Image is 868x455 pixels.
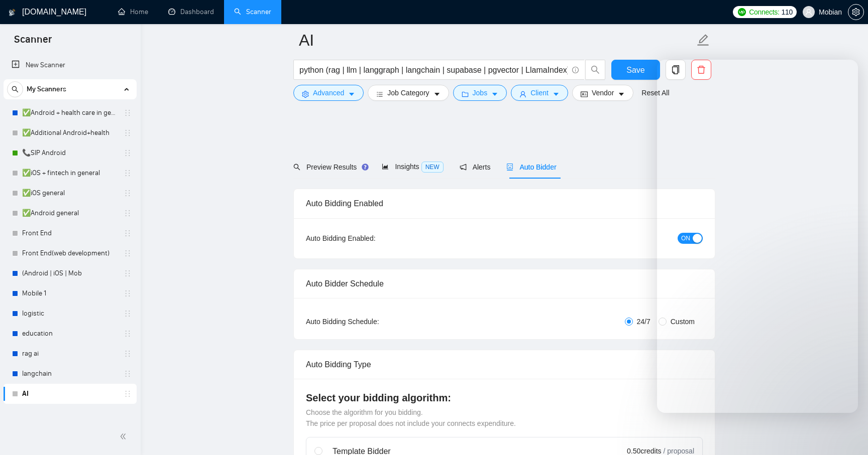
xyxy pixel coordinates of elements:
span: Jobs [473,87,488,98]
button: Save [611,60,660,80]
span: holder [124,289,132,297]
span: caret-down [433,90,441,98]
button: barsJob Categorycaret-down [368,85,449,101]
span: Save [626,64,644,76]
span: search [586,65,605,74]
span: Scanner [6,32,60,53]
button: search [7,81,23,97]
span: Alerts [460,163,491,171]
span: robot [506,164,513,171]
span: Client [530,87,549,98]
button: folderJobscaret-down [453,85,507,101]
span: 110 [782,7,793,18]
span: Auto Bidder [506,163,556,171]
span: area-chart [382,163,389,170]
img: upwork-logo.png [738,8,746,16]
a: Mobile 1 [22,283,118,304]
span: caret-down [348,90,355,98]
li: My Scanners [4,79,137,404]
span: caret-down [618,90,625,98]
span: holder [124,129,132,137]
span: Advanced [313,87,344,98]
span: holder [124,149,132,157]
span: Preview Results [293,163,366,171]
span: idcard [581,90,588,98]
a: Front End [22,223,118,243]
span: Job Category [387,87,429,98]
li: New Scanner [4,55,137,75]
h4: Select your bidding algorithm: [306,391,703,405]
a: ✅Android general [22,203,118,223]
span: holder [124,169,132,177]
div: Auto Bidding Enabled: [306,233,438,244]
a: Reset All [641,87,669,98]
div: Tooltip anchor [361,163,370,172]
span: folder [462,90,469,98]
a: New Scanner [12,55,129,75]
span: NEW [421,162,444,173]
span: holder [124,370,132,378]
button: setting [848,4,864,20]
span: Choose the algorithm for you bidding. The price per proposal does not include your connects expen... [306,408,516,427]
a: langchain [22,364,118,384]
span: holder [124,330,132,338]
button: userClientcaret-down [511,85,568,101]
input: Search Freelance Jobs... [299,64,568,76]
span: 24/7 [633,316,655,327]
a: ✅iOS general [22,183,118,203]
span: holder [124,189,132,197]
span: setting [848,8,863,16]
button: settingAdvancedcaret-down [293,85,364,101]
button: search [585,60,605,80]
a: logistic [22,304,118,324]
iframe: Intercom live chat [657,60,858,413]
span: Insights [382,163,443,171]
div: Auto Bidder Schedule [306,269,703,298]
span: notification [460,164,467,171]
span: caret-down [491,90,498,98]
a: homeHome [118,8,148,16]
span: holder [124,350,132,358]
span: edit [697,34,710,47]
a: setting [848,8,864,16]
span: search [8,86,23,93]
a: dashboardDashboard [168,8,214,16]
span: Connects: [749,7,779,18]
a: searchScanner [234,8,271,16]
span: setting [302,90,309,98]
iframe: Intercom live chat [834,421,858,445]
span: user [805,9,812,16]
a: Front End(web development) [22,243,118,263]
span: double-left [120,431,130,441]
div: Auto Bidding Schedule: [306,316,438,327]
span: holder [124,390,132,398]
button: idcardVendorcaret-down [572,85,633,101]
a: ✅Android + health care in general [22,103,118,123]
span: holder [124,269,132,277]
span: holder [124,249,132,257]
a: ✅iOS + fintech in general [22,163,118,183]
a: AI [22,384,118,404]
div: Auto Bidding Type [306,350,703,379]
span: Vendor [592,87,614,98]
a: education [22,324,118,344]
span: bars [376,90,383,98]
span: holder [124,310,132,318]
span: My Scanners [27,79,66,99]
input: Scanner name... [299,28,695,53]
span: holder [124,209,132,217]
div: Auto Bidding Enabled [306,189,703,218]
a: ✅Additional Android+health [22,123,118,143]
img: logo [9,5,16,21]
span: caret-down [553,90,560,98]
a: (Android | iOS | Mob [22,263,118,283]
a: 📞SIP Android [22,143,118,163]
span: search [293,164,300,171]
span: info-circle [572,67,579,73]
span: holder [124,229,132,237]
span: user [519,90,526,98]
span: holder [124,109,132,117]
a: rag ai [22,344,118,364]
